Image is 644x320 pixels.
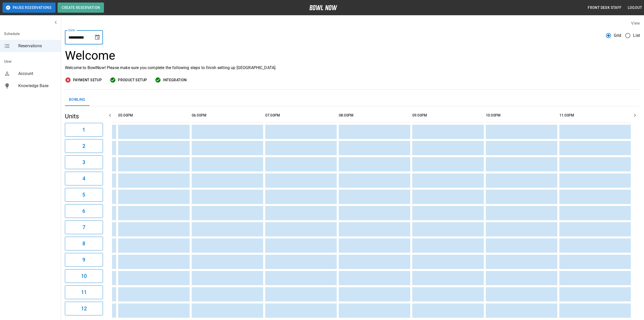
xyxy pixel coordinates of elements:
button: 4 [65,172,103,185]
h5: Units [65,112,103,120]
h6: 3 [82,158,85,166]
span: Knowledge Base [18,83,57,89]
button: 7 [65,220,103,234]
h6: 12 [81,305,87,313]
button: Logout [626,3,644,12]
p: Welcome to BowlNow! Please make sure you complete the following steps to finish setting up [GEOGR... [65,65,640,71]
th: 07:00PM [265,108,337,123]
span: List [633,33,640,39]
button: 10 [65,269,103,283]
h6: 2 [82,142,85,150]
label: View [631,21,640,26]
button: Choose date, selected date is Jan 2, 2026 [92,32,102,42]
h6: 11 [81,288,87,296]
h6: 10 [81,272,87,280]
button: 11 [65,285,103,299]
th: 09:00PM [412,108,484,123]
span: Payment Setup [73,77,102,83]
button: 6 [65,204,103,218]
button: Pause Reservations [3,3,56,13]
h6: 9 [82,256,85,264]
h6: 1 [82,126,85,134]
button: 12 [65,302,103,315]
h6: 5 [82,191,85,199]
button: 8 [65,237,103,250]
span: Reservations [18,43,57,49]
img: logo [309,5,337,10]
button: Bowling [65,94,90,106]
div: inventory tabs [65,94,640,106]
span: Grid [614,33,621,39]
button: 5 [65,188,103,202]
h6: 4 [82,174,85,183]
button: 9 [65,253,103,267]
button: 2 [65,139,103,153]
span: Product Setup [118,77,147,83]
button: Front Desk Staff [586,3,623,12]
h3: Welcome [65,49,640,63]
button: 3 [65,155,103,169]
button: 1 [65,123,103,137]
h6: 6 [82,207,85,215]
span: Account [18,71,57,77]
th: 10:00PM [486,108,557,123]
span: Integration [163,77,187,83]
th: 08:00PM [339,108,410,123]
button: Create Reservation [58,3,104,13]
h6: 8 [82,239,85,248]
th: 11:00PM [559,108,631,123]
h6: 7 [82,223,85,231]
